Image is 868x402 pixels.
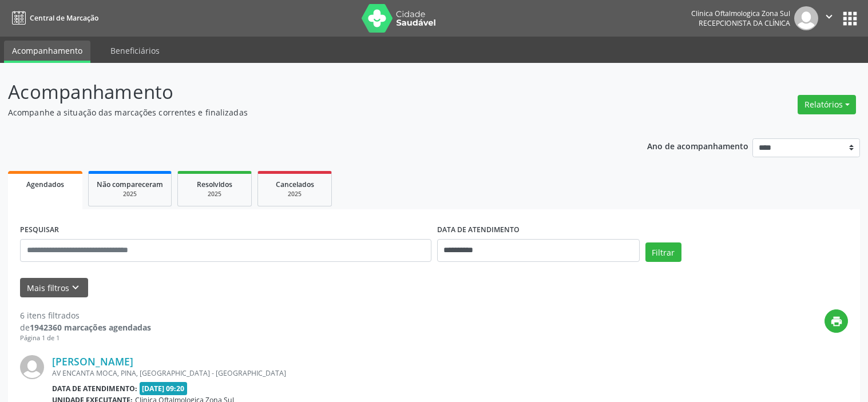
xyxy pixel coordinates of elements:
[52,384,137,393] b: Data de atendimento:
[818,6,840,30] button: 
[30,13,98,23] span: Central de Marcação
[647,138,748,153] p: Ano de acompanhamento
[140,382,188,395] span: [DATE] 09:20
[825,309,848,333] button: print
[52,355,133,368] a: [PERSON_NAME]
[4,41,90,63] a: Acompanhamento
[266,190,323,198] div: 2025
[437,221,520,239] label: DATA DE ATENDIMENTO
[102,41,168,61] a: Beneficiários
[52,368,676,378] div: AV ENCANTA MOCA, PINA, [GEOGRAPHIC_DATA] - [GEOGRAPHIC_DATA]
[830,315,843,328] i: print
[276,180,314,189] span: Cancelados
[97,190,163,198] div: 2025
[186,190,243,198] div: 2025
[798,95,856,114] button: Relatórios
[20,333,151,343] div: Página 1 de 1
[8,9,98,27] a: Central de Marcação
[197,180,232,189] span: Resolvidos
[691,9,790,18] div: Clinica Oftalmologica Zona Sul
[8,106,604,118] p: Acompanhe a situação das marcações correntes e finalizadas
[8,78,604,106] p: Acompanhamento
[20,278,88,298] button: Mais filtroskeyboard_arrow_down
[794,6,818,30] img: img
[20,309,151,321] div: 6 itens filtrados
[645,242,681,262] button: Filtrar
[823,10,835,23] i: 
[30,322,151,333] strong: 1942360 marcações agendadas
[699,18,790,28] span: Recepcionista da clínica
[840,9,860,29] button: apps
[69,281,82,294] i: keyboard_arrow_down
[20,321,151,333] div: de
[26,180,64,189] span: Agendados
[20,355,44,379] img: img
[97,180,163,189] span: Não compareceram
[20,221,59,239] label: PESQUISAR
